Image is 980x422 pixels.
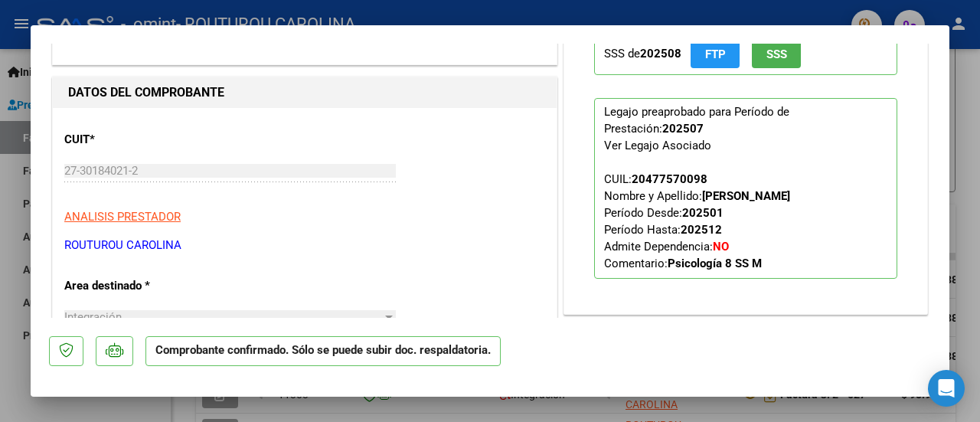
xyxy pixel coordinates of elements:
strong: 202507 [662,122,704,136]
span: CUIL: Nombre y Apellido: Período Desde: Período Hasta: Admite Dependencia: [604,172,790,270]
p: Comprobante confirmado. Sólo se puede subir doc. respaldatoria. [145,336,501,366]
button: SSS [752,40,801,68]
strong: 202501 [682,206,724,220]
div: Open Intercom Messenger [928,370,965,407]
div: Ver Legajo Asociado [604,137,711,154]
strong: 202512 [681,223,722,237]
p: Area destinado * [64,277,208,295]
strong: [PERSON_NAME] [702,189,790,203]
span: ANALISIS PRESTADOR [64,210,181,224]
div: 20477570098 [632,171,707,188]
strong: DATOS DEL COMPROBANTE [68,85,224,100]
p: CUIT [64,131,208,149]
button: FTP [691,40,740,68]
p: Legajo preaprobado para Período de Prestación: [594,98,897,279]
span: SSS [766,47,787,61]
span: Comentario: [604,257,762,270]
p: El afiliado figura en el ultimo padrón que tenemos de la SSS de [594,18,897,75]
span: Integración [64,310,122,324]
strong: Psicología 8 SS M [668,257,762,270]
span: FTP [705,47,726,61]
strong: 202508 [640,47,681,61]
p: ROUTUROU CAROLINA [64,237,545,254]
strong: NO [713,240,729,254]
